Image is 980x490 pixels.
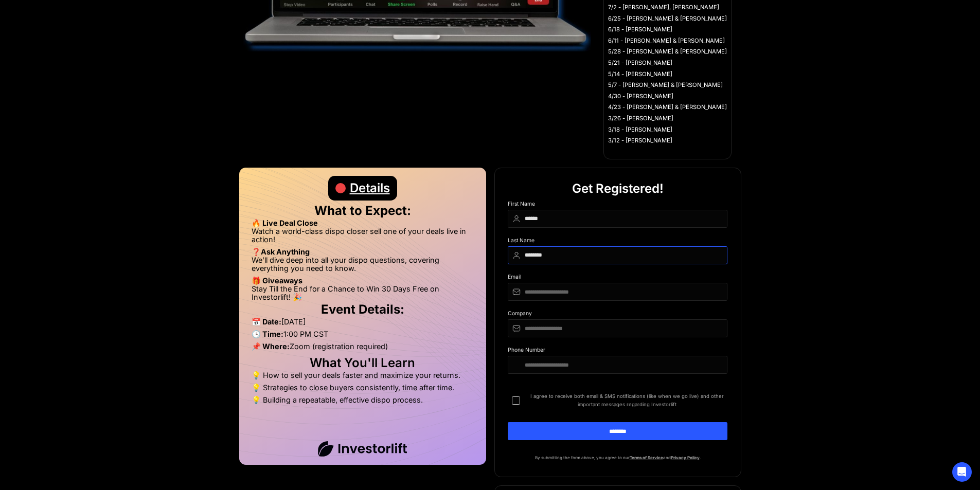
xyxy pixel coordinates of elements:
[508,453,727,462] p: By submitting the form above, you agree to our and .
[508,274,727,283] div: Email
[252,330,474,342] li: 1:00 PM CST
[508,311,727,319] div: Company
[508,238,727,246] div: Last Name
[314,203,411,218] strong: What to Expect:
[252,227,474,248] li: Watch a world-class dispo closer sell one of your deals live in action!
[252,342,474,355] li: Zoom (registration required)
[252,342,290,351] strong: 📌 Where:
[572,176,664,201] div: Get Registered!
[508,201,727,210] div: First Name
[252,256,474,277] li: We’ll dive deep into all your dispo questions, covering everything you need to know.
[252,317,281,326] strong: 📅 Date:
[671,455,700,460] a: Privacy Policy
[252,396,474,404] li: 💡 Building a repeatable, effective dispo process.
[252,247,310,256] strong: ❓Ask Anything
[630,455,663,460] a: Terms of Service
[952,462,972,482] div: Open Intercom Messenger
[508,347,727,356] div: Phone Number
[508,201,727,453] form: DIspo Day Main Form
[252,276,302,285] strong: 🎁 Giveaways
[321,302,404,317] strong: Event Details:
[252,318,474,330] li: [DATE]
[252,384,474,396] li: 💡 Strategies to close buyers consistently, time after time.
[350,176,390,201] div: Details
[252,285,474,301] li: Stay Till the End for a Chance to Win 30 Days Free on Investorlift! 🎉
[252,219,318,227] strong: 🔥 Live Deal Close
[252,330,283,338] strong: 🕒 Time:
[252,371,474,384] li: 💡 How to sell your deals faster and maximize your returns.
[527,392,727,409] span: I agree to receive both email & SMS notifications (like when we go live) and other important mess...
[252,359,474,367] h2: What You'll Learn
